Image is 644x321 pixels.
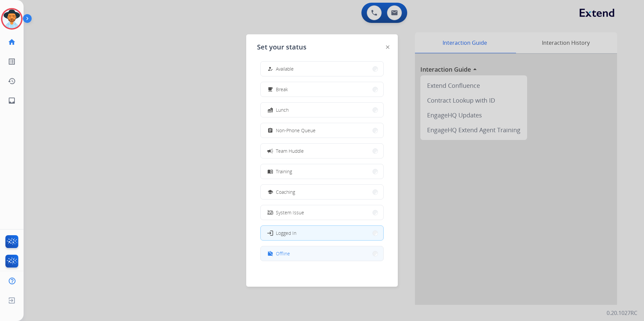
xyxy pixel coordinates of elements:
[261,205,383,220] button: System Issue
[261,144,383,158] button: Team Huddle
[261,82,383,97] button: Break
[267,128,273,133] mat-icon: assignment
[276,250,290,257] span: Offline
[276,106,289,113] span: Lunch
[267,66,273,72] mat-icon: how_to_reg
[276,168,292,175] span: Training
[267,210,273,215] mat-icon: phonelink_off
[267,229,273,236] mat-icon: login
[261,62,383,76] button: Available
[276,147,304,154] span: Team Huddle
[386,45,389,49] img: close-button
[276,229,296,237] span: Logged In
[276,65,294,72] span: Available
[261,103,383,117] button: Lunch
[267,169,273,174] mat-icon: menu_book
[607,309,637,317] p: 0.20.1027RC
[257,42,307,52] span: Set your status
[276,188,295,195] span: Coaching
[276,209,304,216] span: System Issue
[261,246,383,261] button: Offline
[276,127,316,134] span: Non-Phone Queue
[267,86,273,92] mat-icon: free_breakfast
[2,9,21,28] img: avatar
[261,226,383,240] button: Logged In
[267,147,273,154] mat-icon: campaign
[267,251,273,256] mat-icon: work_off
[261,164,383,179] button: Training
[8,97,16,105] mat-icon: inbox
[261,185,383,199] button: Coaching
[8,77,16,85] mat-icon: history
[8,38,16,46] mat-icon: home
[8,58,16,66] mat-icon: list_alt
[267,189,273,195] mat-icon: school
[276,86,288,93] span: Break
[261,123,383,138] button: Non-Phone Queue
[267,107,273,113] mat-icon: fastfood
